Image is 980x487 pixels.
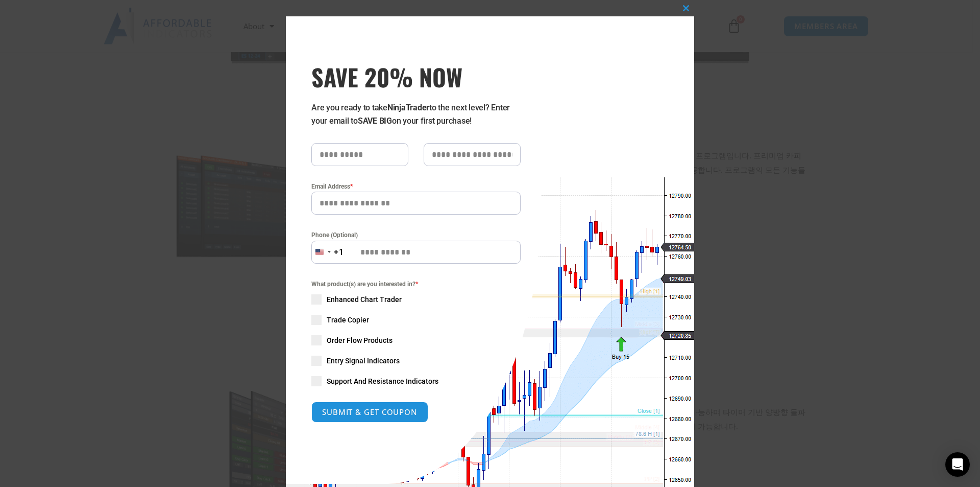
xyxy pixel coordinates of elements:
[945,452,970,477] div: Open Intercom Messenger
[311,279,521,289] span: What product(s) are you interested in?
[311,181,521,192] label: Email Address
[358,116,392,126] strong: SAVE BIG
[311,376,521,386] label: Support And Resistance Indicators
[311,294,521,305] label: Enhanced Chart Trader
[311,230,521,240] label: Phone (Optional)
[311,335,521,345] label: Order Flow Products
[327,356,400,366] span: Entry Signal Indicators
[327,376,438,386] span: Support And Resistance Indicators
[327,294,402,305] span: Enhanced Chart Trader
[311,241,344,264] button: Selected country
[311,62,521,91] h3: SAVE 20% NOW
[311,402,428,423] button: SUBMIT & GET COUPON
[327,335,393,345] span: Order Flow Products
[311,356,521,366] label: Entry Signal Indicators
[311,315,521,325] label: Trade Copier
[334,246,344,259] div: +1
[311,101,521,128] p: Are you ready to take to the next level? Enter your email to on your first purchase!
[387,103,429,112] strong: NinjaTrader
[327,315,369,325] span: Trade Copier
